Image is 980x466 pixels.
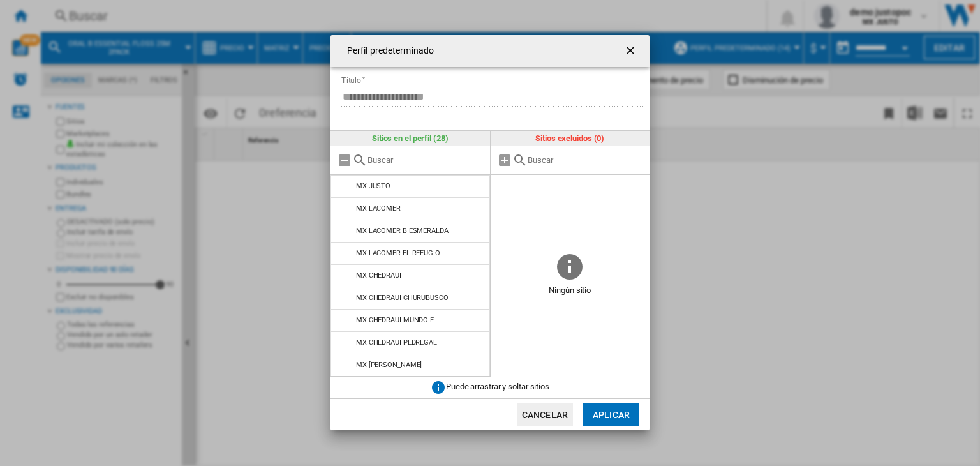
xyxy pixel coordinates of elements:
[517,403,573,426] button: Cancelar
[367,155,484,165] input: Buscar
[583,403,639,426] button: Aplicar
[356,294,449,302] div: MX CHEDRAUI CHURUBUSCO
[497,153,512,168] md-icon: Añadir todos
[337,153,352,168] md-icon: Quitar todo
[528,155,644,165] input: Buscar
[619,38,644,64] button: getI18NText('BUTTONS.CLOSE_DIALOG')
[491,282,650,301] span: Ningún sitio
[491,131,650,146] div: Sitios excluidos (0)
[356,271,401,280] div: MX CHEDRAUI
[356,227,449,235] div: MX LACOMER B ESMERALDA
[356,249,440,257] div: MX LACOMER EL REFUGIO
[624,44,639,59] ng-md-icon: getI18NText('BUTTONS.CLOSE_DIALOG')
[356,361,422,369] div: MX [PERSON_NAME]
[356,182,390,190] div: MX JUSTO
[446,382,549,392] span: Puede arrastrar y soltar sitios
[330,131,490,146] div: Sitios en el perfil (28)
[356,316,434,324] div: MX CHEDRAUI MUNDO E
[356,204,401,213] div: MX LACOMER
[356,338,437,347] div: MX CHEDRAUI PEDREGAL
[341,45,434,57] h4: Perfil predeterminado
